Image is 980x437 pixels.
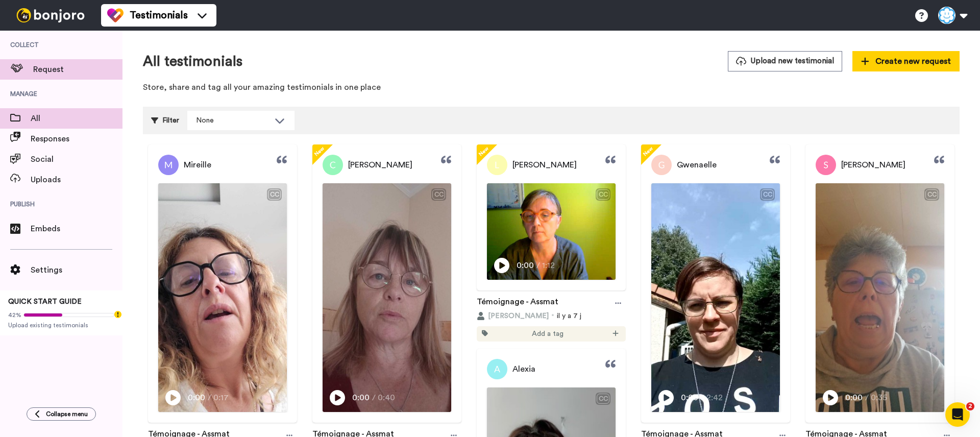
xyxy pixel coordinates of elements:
[208,392,211,404] span: /
[816,183,944,412] img: Video Thumbnail
[143,54,242,69] h1: All testimonials
[476,143,492,159] span: New
[728,51,842,71] button: Upload new testimonial
[158,183,287,412] img: Video Thumbnail
[268,189,281,200] div: CC
[487,155,507,175] img: Profile Picture
[213,392,231,404] span: 0:17
[113,310,122,319] div: Tooltip anchor
[871,392,889,404] span: 0:35
[477,311,626,321] div: il y a 7 j
[323,183,451,412] img: Video Thumbnail
[865,392,869,404] span: /
[651,155,672,175] img: Profile Picture
[966,402,974,410] span: 2
[33,63,122,76] span: Request
[517,259,534,272] span: 0:00
[597,394,609,404] div: CC
[532,329,563,339] span: Add a tag
[372,392,376,404] span: /
[352,392,370,404] span: 0:00
[311,143,327,159] span: New
[845,392,863,404] span: 0:00
[12,8,89,22] img: bj-logo-header-white.svg
[512,159,577,171] span: [PERSON_NAME]
[487,359,507,379] img: Profile Picture
[151,111,179,130] div: Filter
[31,153,122,165] span: Social
[31,264,122,276] span: Settings
[323,155,343,175] img: Profile Picture
[477,311,549,321] button: [PERSON_NAME]
[681,392,699,404] span: 0:00
[432,189,445,200] div: CC
[184,159,211,171] span: Mireille
[477,296,558,311] a: Témoignage - Assmat
[861,55,951,67] span: Create new request
[143,82,960,93] p: Store, share and tag all your amazing testimonials in one place
[31,174,122,186] span: Uploads
[677,159,717,171] span: Gwenaelle
[852,51,960,71] button: Create new request
[130,8,188,22] span: Testimonials
[816,155,836,175] img: Profile Picture
[597,189,609,200] div: CC
[8,321,114,329] span: Upload existing testimonials
[945,402,970,427] iframe: Intercom live chat
[487,183,616,280] img: Video Thumbnail
[706,392,724,404] span: 2:42
[512,363,535,375] span: Alexia
[46,410,88,418] span: Collapse menu
[925,189,938,200] div: CC
[378,392,396,404] span: 0:40
[31,133,122,145] span: Responses
[536,259,540,272] span: /
[27,407,96,421] button: Collapse menu
[488,311,549,321] span: [PERSON_NAME]
[542,259,560,272] span: 1:12
[8,311,21,319] span: 42%
[651,183,780,412] img: Video Thumbnail
[31,223,122,235] span: Embeds
[348,159,412,171] span: [PERSON_NAME]
[158,155,179,175] img: Profile Picture
[31,112,122,125] span: All
[188,392,206,404] span: 0:00
[841,159,905,171] span: [PERSON_NAME]
[640,143,656,159] span: New
[8,298,82,305] span: QUICK START GUIDE
[761,189,774,200] div: CC
[107,7,124,23] img: tm-color.svg
[701,392,704,404] span: /
[196,115,269,126] div: None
